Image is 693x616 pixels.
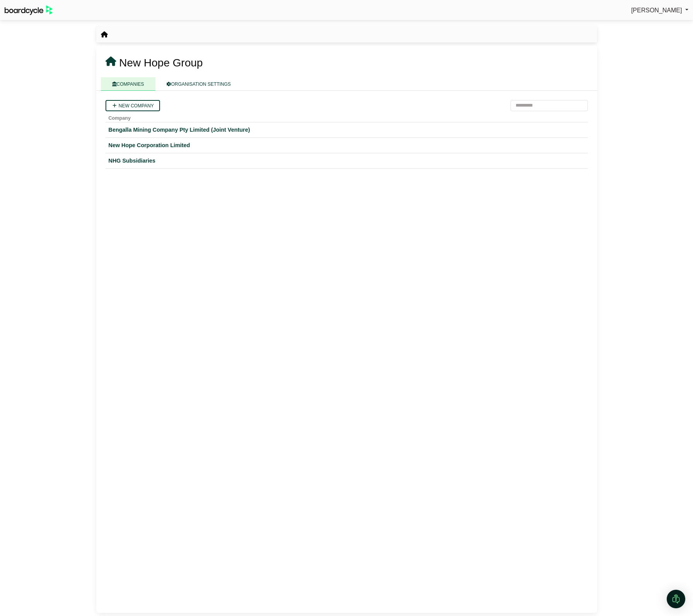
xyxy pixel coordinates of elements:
div: Open Intercom Messenger [667,590,685,608]
a: New Hope Corporation Limited [109,141,585,150]
a: NHG Subsidiaries [109,156,585,165]
a: New company [106,100,160,111]
span: New Hope Group [119,57,203,69]
a: COMPANIES [101,77,155,91]
a: [PERSON_NAME] [631,5,688,15]
th: Company [106,111,588,122]
a: ORGANISATION SETTINGS [155,77,242,91]
nav: breadcrumb [101,30,108,40]
a: Bengalla Mining Company Pty Limited (Joint Venture) [109,126,585,134]
img: BoardcycleBlackGreen-aaafeed430059cb809a45853b8cf6d952af9d84e6e89e1f1685b34bfd5cb7d64.svg [5,5,53,15]
span: [PERSON_NAME] [631,7,682,14]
